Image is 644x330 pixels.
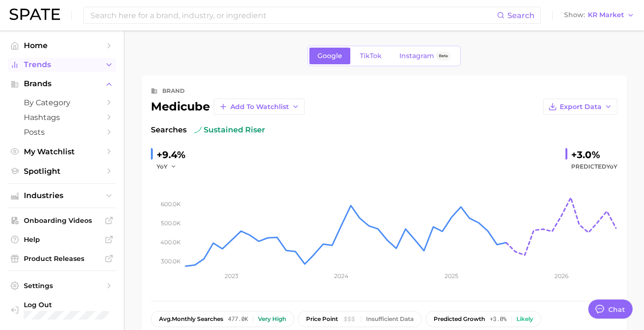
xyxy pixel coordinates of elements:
[8,125,116,140] a: Posts
[24,191,100,200] span: Industries
[157,161,177,172] button: YoY
[8,144,116,159] a: My Watchlist
[8,38,116,53] a: Home
[8,213,116,228] a: Onboarding Videos
[24,167,100,176] span: Spotlight
[434,316,485,322] span: predicted growth
[399,52,434,60] span: Instagram
[24,216,100,225] span: Onboarding Videos
[230,103,289,111] span: Add to Watchlist
[89,7,497,23] input: Search here for a brand, industry, or ingredient
[8,251,116,266] a: Product Releases
[366,316,414,322] div: Insufficient Data
[8,279,116,293] a: Settings
[391,48,459,64] a: InstagramBeta
[24,235,100,244] span: Help
[151,311,294,327] button: avg.monthly searches477.0kVery high
[10,9,60,20] img: SPATE
[306,316,338,322] span: price point
[360,52,382,60] span: TikTok
[24,60,100,69] span: Trends
[564,12,585,18] span: Show
[352,48,390,64] a: TikTok
[194,124,265,136] span: sustained riser
[8,189,116,203] button: Industries
[24,128,100,137] span: Posts
[157,147,186,162] div: +9.4%
[334,272,348,280] tspan: 2024
[159,315,172,322] abbr: average
[160,239,181,246] tspan: 400.0k
[516,316,533,322] div: Likely
[8,232,116,247] a: Help
[24,98,100,107] span: by Category
[161,220,181,227] tspan: 500.0k
[8,110,116,125] a: Hashtags
[8,77,116,91] button: Brands
[24,147,100,156] span: My Watchlist
[24,41,100,50] span: Home
[24,281,100,290] span: Settings
[24,80,100,88] span: Brands
[562,9,637,21] button: ShowKR Market
[507,11,535,20] span: Search
[194,126,202,134] img: sustained riser
[214,99,305,115] button: Add to Watchlist
[162,85,185,97] div: brand
[8,58,116,72] button: Trends
[426,311,541,327] button: predicted growth+3.0%Likely
[317,52,342,60] span: Google
[571,161,617,172] span: Predicted
[571,147,617,162] div: +3.0%
[151,124,187,136] span: Searches
[225,272,238,280] tspan: 2023
[439,52,448,60] span: Beta
[258,316,286,322] div: Very high
[24,300,110,309] span: Log Out
[8,298,116,322] a: Log out. Currently logged in with e-mail faith.wilansky@loreal.com.
[543,99,617,115] button: Export Data
[24,113,100,122] span: Hashtags
[555,272,568,280] tspan: 2026
[159,316,223,322] span: monthly searches
[24,254,100,263] span: Product Releases
[157,162,168,170] span: YoY
[228,316,248,322] span: 477.0k
[588,12,624,18] span: KR Market
[161,257,181,264] tspan: 300.0k
[445,272,458,280] tspan: 2025
[151,101,210,112] div: medicube
[161,200,181,208] tspan: 600.0k
[8,95,116,110] a: by Category
[8,164,116,179] a: Spotlight
[560,103,602,111] span: Export Data
[309,48,350,64] a: Google
[298,311,422,327] button: price pointInsufficient Data
[490,316,506,322] span: +3.0%
[606,163,617,170] span: YoY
